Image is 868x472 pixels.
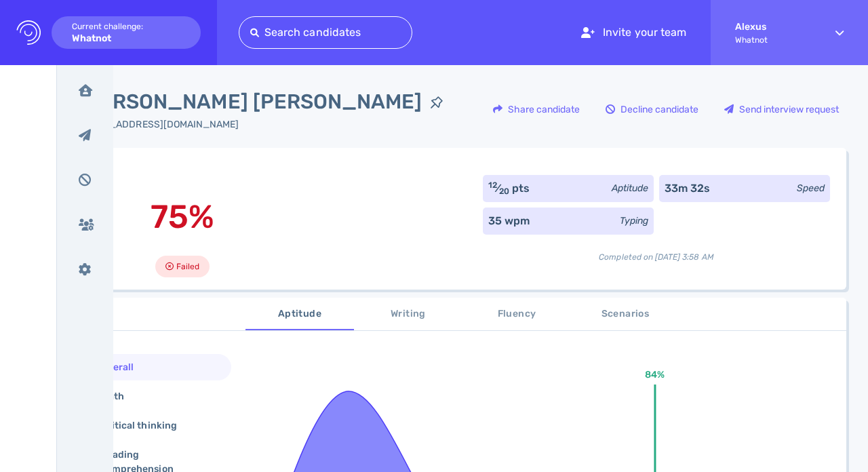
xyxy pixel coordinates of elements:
div: Critical thinking [98,416,193,435]
div: ⁄ pts [488,180,530,197]
div: Send interview request [717,94,846,125]
div: Aptitude [612,181,648,195]
span: 75% [151,197,214,236]
sub: 20 [499,186,509,196]
span: Fluency [471,306,563,323]
span: Aptitude [254,306,346,323]
button: Decline candidate [598,93,706,125]
div: 33m 32s [665,180,710,197]
span: Whatnot [735,35,811,45]
div: Completed on [DATE] 3:58 AM [483,240,830,263]
span: Scenarios [579,306,671,323]
button: Share candidate [486,93,587,125]
button: Send interview request [717,93,846,125]
div: Typing [620,214,648,228]
span: Failed [176,258,199,275]
div: Math [98,387,140,406]
text: 84% [645,369,665,380]
div: Click to copy the email address [79,117,452,132]
div: 35 wpm [488,213,530,229]
span: [PERSON_NAME] [PERSON_NAME] [79,87,422,117]
div: Decline candidate [599,94,705,125]
div: Speed [797,181,825,195]
span: Writing [362,306,454,323]
div: Share candidate [486,94,587,125]
sup: 12 [488,180,497,190]
strong: Alexus [735,21,811,33]
div: Overall [98,357,150,377]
